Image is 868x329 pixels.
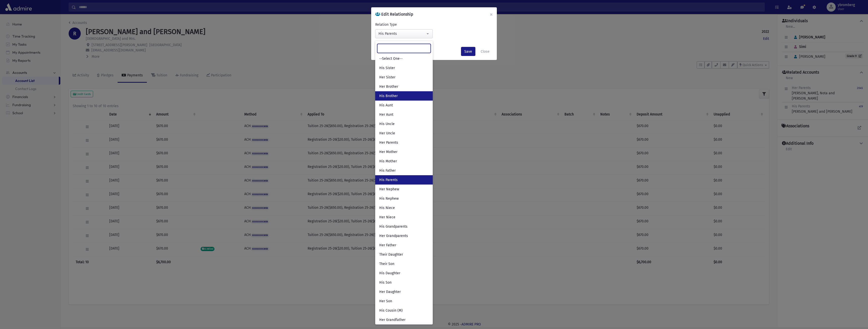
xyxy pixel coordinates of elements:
[379,271,400,276] span: His Daughter
[379,196,399,201] span: His Nephew
[379,56,403,61] span: --Select One--
[379,131,395,136] span: Her Uncle
[379,122,395,127] span: His Uncle
[375,22,397,27] label: Relation Type
[379,215,395,220] span: Her Niece
[379,94,398,99] span: His Brother
[379,289,401,294] span: Her Daughter
[377,44,431,53] input: Search
[379,84,398,89] span: Her Brother
[379,252,403,257] span: Their Daughter
[379,261,394,266] span: Their Son
[379,243,396,248] span: Her Father
[379,140,398,145] span: Her Parents
[379,299,392,304] span: Her Son
[379,112,393,117] span: Her Aunt
[379,308,403,313] span: His Cousin (M)
[379,233,408,238] span: Her Grandparents
[375,11,413,17] h6: Edit Relationship
[379,159,397,164] span: His Mother
[379,103,393,108] span: His Aunt
[378,31,425,36] div: His Parents
[379,149,397,155] span: Her Mother
[379,177,398,183] span: His Parents
[375,29,433,38] button: His Parents
[486,7,497,21] button: ×
[379,75,395,80] span: Her Sister
[461,47,475,56] button: Save
[379,66,395,71] span: His Sister
[379,187,399,192] span: Her Nephew
[379,224,408,229] span: His Grandparents
[477,47,493,56] button: Close
[379,168,396,173] span: His Father
[379,280,392,285] span: His Son
[379,205,395,211] span: His Niece
[379,317,405,322] span: Her Grandfather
